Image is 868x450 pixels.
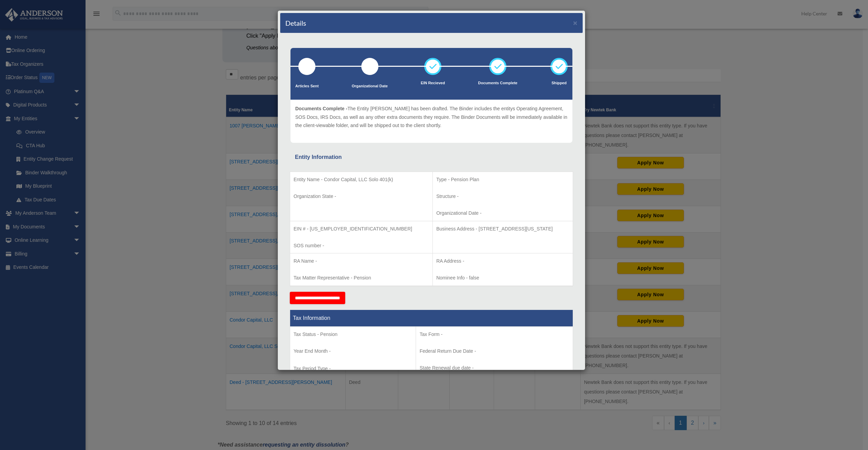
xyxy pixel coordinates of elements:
[294,347,412,355] p: Year End Month -
[294,330,412,339] p: Tax Status - Pension
[352,83,388,90] p: Organizational Date
[550,80,568,87] p: Shipped
[295,83,319,90] p: Articles Sent
[436,209,569,217] p: Organizational Date -
[436,274,569,282] p: Nominee Info - false
[294,274,429,282] p: Tax Matter Representative - Pension
[419,347,569,355] p: Federal Return Due Date -
[294,225,429,233] p: EIN # - [US_EMPLOYER_IDENTIFICATION_NUMBER]
[294,257,429,265] p: RA Name -
[436,257,569,265] p: RA Address -
[295,106,347,111] span: Documents Complete -
[573,19,578,26] button: ×
[290,326,416,377] td: Tax Period Type -
[295,152,568,162] div: Entity Information
[421,80,445,87] p: EIN Recieved
[419,364,569,372] p: State Renewal due date -
[419,330,569,339] p: Tax Form -
[294,241,429,250] p: SOS number -
[436,192,569,201] p: Structure -
[285,18,306,28] h4: Details
[294,192,429,201] p: Organization State -
[436,175,569,184] p: Type - Pension Plan
[294,175,429,184] p: Entity Name - Condor Capital, LLC Solo 401(k)
[290,310,573,326] th: Tax Information
[295,104,568,130] p: The Entity [PERSON_NAME] has been drafted. The Binder includes the entitys Operating Agreement, S...
[478,80,517,87] p: Documents Complete
[436,225,569,233] p: Business Address - [STREET_ADDRESS][US_STATE]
